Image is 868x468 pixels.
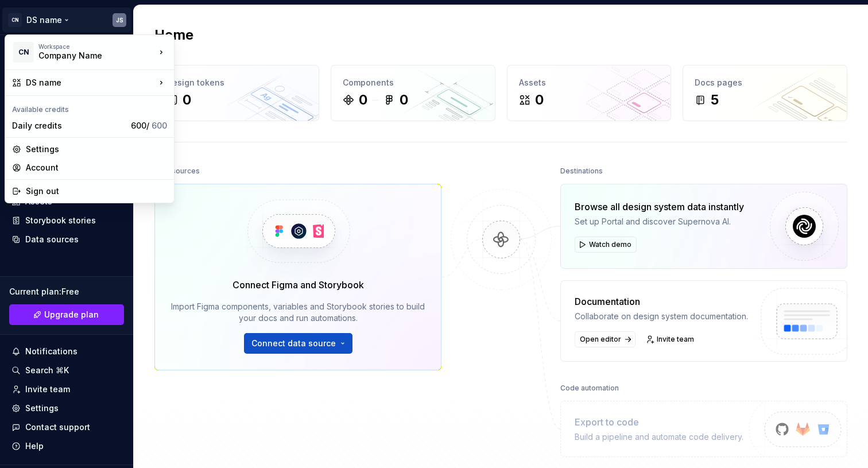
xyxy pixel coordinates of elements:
div: Daily credits [12,120,126,131]
div: Sign out [26,185,167,197]
div: CN [13,42,34,63]
div: Account [26,162,167,173]
div: Company Name [38,50,136,61]
span: 600 / [131,121,167,130]
div: Workspace [38,43,156,50]
div: Settings [26,144,167,155]
div: DS name [26,77,156,88]
div: Available credits [7,98,172,117]
span: 600 [152,121,167,130]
